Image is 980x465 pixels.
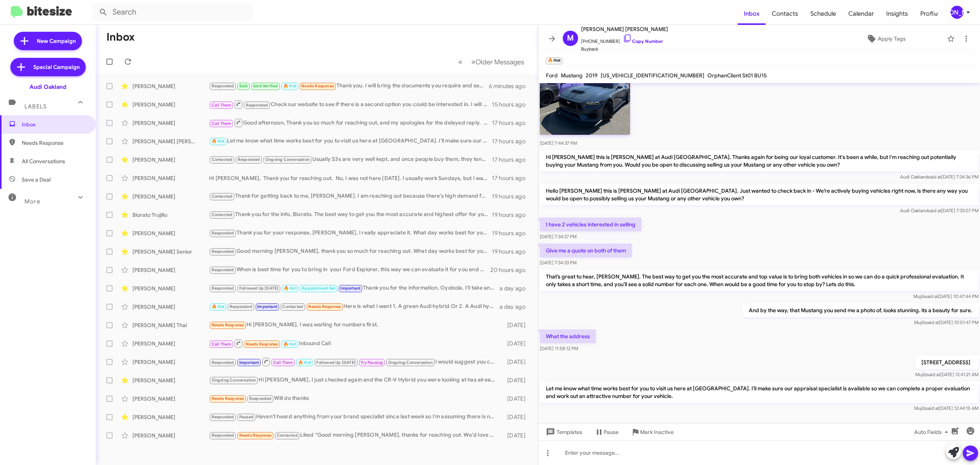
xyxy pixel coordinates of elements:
[209,247,492,256] div: Good morning [PERSON_NAME], thank you so much for reaching out. What day works best for you to st...
[499,285,532,292] div: a day ago
[842,3,880,25] a: Calendar
[212,342,232,347] span: Call Them
[316,360,356,365] span: Followed Up [DATE]
[944,6,972,19] button: [PERSON_NAME]
[499,358,532,366] div: [DATE]
[926,405,939,411] span: said at
[581,45,668,53] span: Buyback
[499,377,532,384] div: [DATE]
[540,270,978,291] p: That’s great to hear, [PERSON_NAME]. The best way to get you the most accurate and top value is t...
[24,103,47,110] span: Labels
[458,57,462,67] span: «
[132,266,209,274] div: [PERSON_NAME]
[914,405,978,411] span: Mujib [DATE] 12:44:15 AM
[544,425,582,439] span: Templates
[265,157,310,162] span: Ongoing Conversation
[388,360,433,365] span: Ongoing Conversation
[743,303,978,317] p: And by the way, that Mustang you send me a photo of, looks stunning. its a beauty for sure.
[212,414,234,419] span: Responded
[22,139,87,147] span: Needs Response
[908,425,957,439] button: Auto Fields
[499,432,532,439] div: [DATE]
[492,248,532,255] div: 19 hours ago
[581,34,668,45] span: [PHONE_NUMBER]
[212,267,234,272] span: Responded
[625,425,680,439] button: Mark Inactive
[209,376,499,385] div: Hi [PERSON_NAME], I just checked again and the CR-V Hybrid you were looking at has already been s...
[804,3,842,25] a: Schedule
[212,396,244,401] span: Needs Response
[499,413,532,421] div: [DATE]
[212,194,233,199] span: Contacted
[499,395,532,403] div: [DATE]
[238,157,260,162] span: Responded
[499,303,532,311] div: a day ago
[209,302,499,311] div: Here is what I want 1. A green Audi hybrid Or 2. A Audi hybrid with a place for me to rest my pho...
[209,100,492,109] div: Check our website to see if there is a second option you could be interested in. I will be more t...
[212,304,225,309] span: 🔥 Hot
[828,32,943,46] button: Apply Tags
[546,72,558,79] span: Ford
[212,84,234,88] span: Responded
[10,58,86,76] a: Special Campaign
[766,3,804,25] span: Contacts
[499,321,532,329] div: [DATE]
[588,425,625,439] button: Pause
[277,433,298,438] span: Contacted
[212,360,234,365] span: Responded
[738,3,766,25] span: Inbox
[623,38,663,44] a: Copy Number
[490,266,532,274] div: 20 hours ago
[209,118,492,128] div: Good afternoon, Thank you so much for reaching out, and my apologies for the delayed reply. Let m...
[132,340,209,347] div: [PERSON_NAME]
[209,431,499,440] div: Liked “Good morning [PERSON_NAME], thanks for reaching out. We'd love to see the vehicle in perso...
[132,174,209,182] div: [PERSON_NAME]
[914,319,978,325] span: Mujib [DATE] 10:51:47 PM
[540,140,577,146] span: [DATE] 7:44:37 PM
[249,396,272,401] span: Responded
[301,84,334,88] span: Needs Response
[212,249,234,254] span: Responded
[540,184,978,205] p: Hello [PERSON_NAME] this is [PERSON_NAME] at Audi [GEOGRAPHIC_DATA]. Just wanted to check back in...
[914,3,944,25] a: Profile
[209,82,489,90] div: Thank you. I will bring the documents you require and see you late morning. I will text you that ...
[282,304,303,309] span: Contacted
[475,58,524,66] span: Older Messages
[471,57,475,67] span: »
[253,84,278,88] span: Sold Verified
[284,286,297,291] span: 🔥 Hot
[212,378,256,383] span: Ongoing Conversation
[209,321,499,329] div: Hi [PERSON_NAME], I was waiting for numbers first.
[915,355,978,369] p: [STREET_ADDRESS]
[540,381,978,403] p: Let me know what time works best for you to visit us here at [GEOGRAPHIC_DATA]. I’ll make sure ou...
[212,433,234,438] span: Responded
[361,360,383,365] span: Try Pausing
[132,377,209,384] div: [PERSON_NAME]
[492,211,532,219] div: 19 hours ago
[914,425,951,439] span: Auto Fields
[604,425,619,439] span: Pause
[340,286,360,291] span: Important
[586,72,598,79] span: 2019
[601,72,704,79] span: [US_VEHICLE_IDENTIFICATION_NUMBER]
[302,286,335,291] span: Appointment Set
[951,6,964,19] div: [PERSON_NAME]
[540,345,578,351] span: [DATE] 11:58:12 PM
[212,212,233,217] span: Contacted
[132,119,209,127] div: [PERSON_NAME]
[132,101,209,108] div: [PERSON_NAME]
[209,357,499,367] div: I would suggest you come in [DATE] and see my sales manager, he will discuss pricing and your fin...
[540,218,642,231] p: I have 2 vehicles interested in selling
[540,260,577,265] span: [DATE] 7:34:33 PM
[915,372,978,377] span: Mujib [DATE] 12:41:21 AM
[212,231,234,236] span: Responded
[209,210,492,219] div: Thank you for the info, Biorato. The best way to get you the most accurate and highest offer for ...
[106,31,135,43] h1: Inbox
[239,414,253,419] span: Paused
[209,265,490,274] div: When is best time for you to bring in your Ford Explorer, this way we can evaluate it for you and...
[900,208,978,213] span: Audi Oakland [DATE] 7:33:07 PM
[273,360,293,365] span: Call Them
